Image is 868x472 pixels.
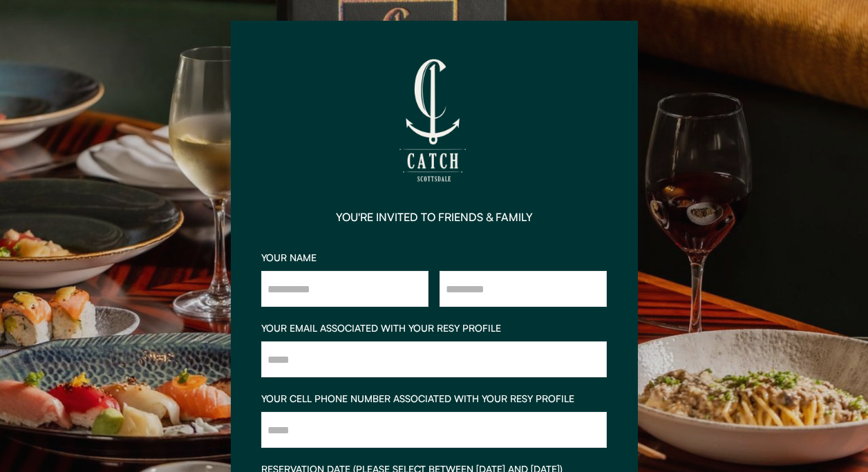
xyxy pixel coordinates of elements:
div: YOU'RE INVITED TO FRIENDS & FAMILY [336,211,533,223]
div: YOUR CELL PHONE NUMBER ASSOCIATED WITH YOUR RESY PROFILE [261,394,607,404]
div: YOUR NAME [261,253,607,263]
div: YOUR EMAIL ASSOCIATED WITH YOUR RESY PROFILE [261,323,607,333]
img: CATCH%20SCOTTSDALE_Logo%20Only.png [365,51,503,189]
